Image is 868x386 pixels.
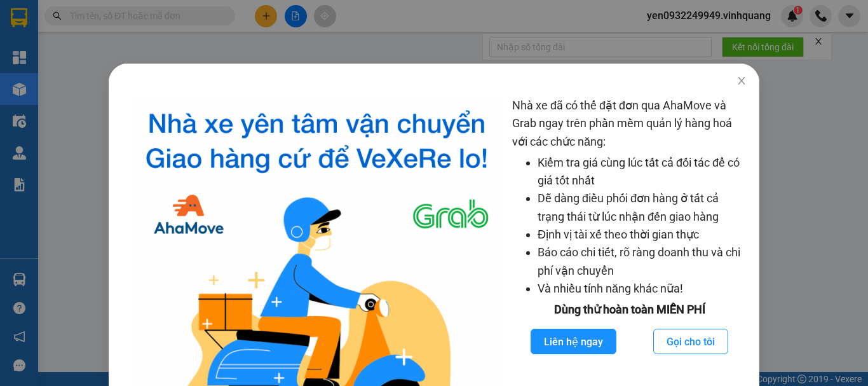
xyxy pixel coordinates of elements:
li: Dễ dàng điều phối đơn hàng ở tất cả trạng thái từ lúc nhận đến giao hàng [538,190,747,226]
button: Close [724,64,759,99]
button: Liên hệ ngay [531,329,616,354]
span: close [736,76,747,86]
li: Báo cáo chi tiết, rõ ràng doanh thu và chi phí vận chuyển [538,244,747,280]
li: Kiểm tra giá cùng lúc tất cả đối tác để có giá tốt nhất [538,154,747,190]
button: Gọi cho tôi [653,329,728,354]
li: Và nhiều tính năng khác nữa! [538,280,747,298]
span: Gọi cho tôi [667,334,715,350]
span: Liên hệ ngay [544,334,603,350]
div: Dùng thử hoàn toàn MIỄN PHÍ [512,301,747,319]
li: Định vị tài xế theo thời gian thực [538,226,747,244]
